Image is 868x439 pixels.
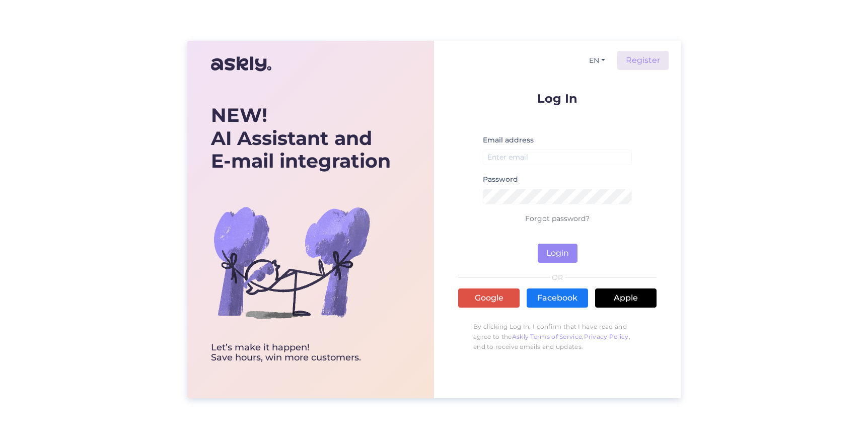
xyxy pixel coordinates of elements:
[550,274,565,281] span: OR
[458,317,657,357] p: By clicking Log In, I confirm that I have read and agree to the , , and to receive emails and upd...
[512,333,583,340] a: Askly Terms of Service
[483,150,632,165] input: Enter email
[458,92,657,105] p: Log In
[483,135,534,145] label: Email address
[595,288,657,308] a: Apple
[211,52,271,76] img: Askly
[483,174,518,185] label: Password
[585,53,609,68] button: EN
[211,104,391,173] div: AI Assistant and E-mail integration
[211,103,267,127] b: NEW!
[584,333,629,340] a: Privacy Policy
[538,244,577,263] button: Login
[458,288,520,308] a: Google
[211,182,372,343] img: bg-askly
[525,214,590,223] a: Forgot password?
[211,343,391,363] div: Let’s make it happen! Save hours, win more customers.
[617,51,669,70] a: Register
[527,288,588,308] a: Facebook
